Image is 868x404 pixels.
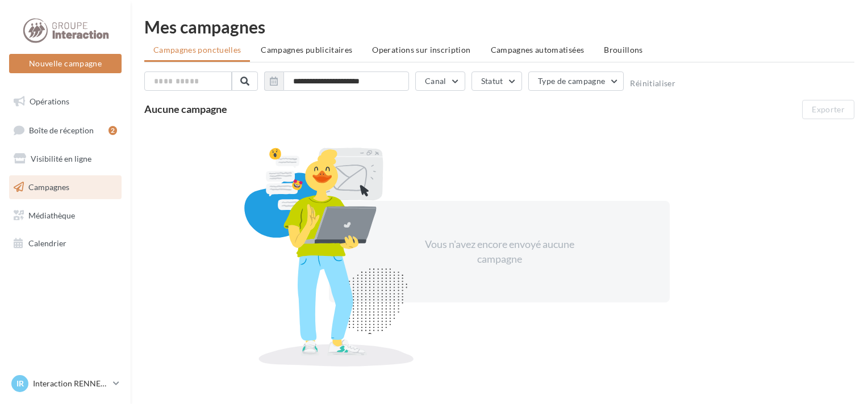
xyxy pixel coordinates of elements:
[28,182,69,192] span: Campagnes
[30,96,69,106] span: Opérations
[372,45,470,54] span: Operations sur inscription
[261,45,352,54] span: Campagnes publicitaires
[9,373,122,394] a: IR Interaction RENNES TERTIAIRE
[7,147,124,171] a: Visibilité en ligne
[402,237,597,266] div: Vous n'avez encore envoyé aucune campagne
[7,232,124,255] a: Calendrier
[7,204,124,228] a: Médiathèque
[144,103,227,115] span: Aucune campagne
[491,45,585,54] span: Campagnes automatisées
[7,90,124,113] a: Opérations
[802,100,854,119] button: Exporter
[415,71,465,91] button: Canal
[471,71,522,91] button: Statut
[29,125,94,134] span: Boîte de réception
[630,79,675,88] button: Réinitialiser
[108,126,117,135] div: 2
[33,378,108,389] p: Interaction RENNES TERTIAIRE
[144,18,854,35] div: Mes campagnes
[9,54,122,73] button: Nouvelle campagne
[7,175,124,199] a: Campagnes
[528,71,624,91] button: Type de campagne
[28,238,66,248] span: Calendrier
[28,210,75,220] span: Médiathèque
[31,154,91,163] span: Visibilité en ligne
[16,378,24,389] span: IR
[7,118,124,142] a: Boîte de réception2
[604,45,643,54] span: Brouillons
